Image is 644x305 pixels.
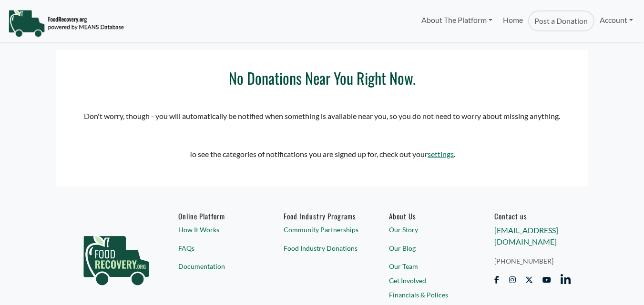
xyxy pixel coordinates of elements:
a: FAQs [178,243,255,253]
a: Our Blog [389,243,465,253]
a: [PHONE_NUMBER] [494,256,571,266]
a: settings [428,149,454,158]
a: How It Works [178,225,255,235]
a: Account [594,10,638,30]
h6: Food Industry Programs [284,212,360,220]
a: About Us [389,212,465,220]
img: NavigationLogo_FoodRecovery-91c16205cd0af1ed486a0f1a7774a6544ea792ac00100771e7dd3ec7c0e58e41.png [8,9,124,38]
a: Post a Donation [528,10,594,31]
a: [EMAIL_ADDRESS][DOMAIN_NAME] [494,226,558,246]
h2: No Donations Near You Right Now. [75,69,569,87]
img: food_recovery_green_logo-76242d7a27de7ed26b67be613a865d9c9037ba317089b267e0515145e5e51427.png [73,212,159,302]
a: Community Partnerships [284,225,360,235]
a: Our Story [389,225,465,235]
a: About The Platform [416,10,497,30]
p: To see the categories of notifications you are signed up for, check out your . [75,148,569,160]
a: Food Industry Donations [284,243,360,253]
a: Documentation [178,261,255,271]
h6: Online Platform [178,212,255,220]
a: Get Involved [389,275,465,285]
a: Our Team [389,261,465,271]
p: Don't worry, though - you will automatically be notified when something is available near you, so... [75,110,569,122]
a: Financials & Polices [389,290,465,300]
a: Home [498,10,528,31]
h6: Contact us [494,212,571,220]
